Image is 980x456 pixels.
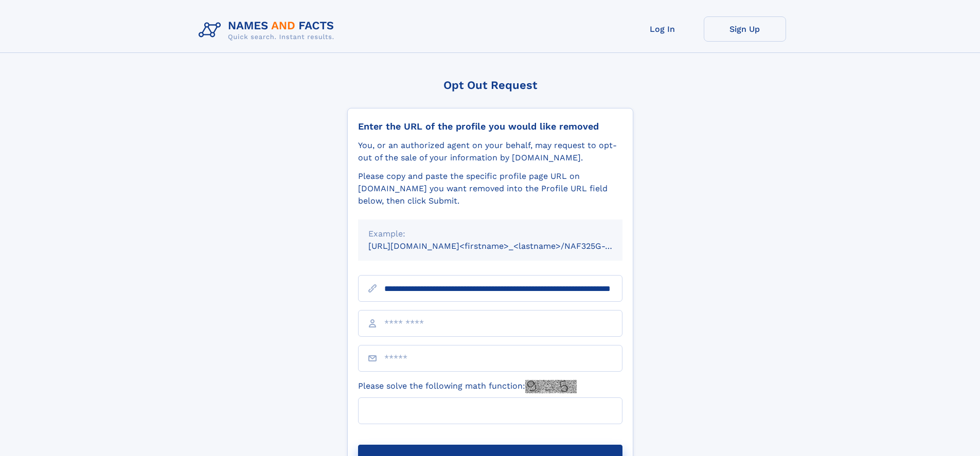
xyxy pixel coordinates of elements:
[358,170,622,207] div: Please copy and paste the specific profile page URL on [DOMAIN_NAME] you want removed into the Pr...
[368,241,642,251] small: [URL][DOMAIN_NAME]<firstname>_<lastname>/NAF325G-xxxxxxxx
[194,16,343,44] img: Logo Names and Facts
[358,121,622,132] div: Enter the URL of the profile you would like removed
[368,228,612,240] div: Example:
[621,16,704,42] a: Log In
[358,380,577,393] label: Please solve the following math function:
[704,16,786,42] a: Sign Up
[347,79,633,92] div: Opt Out Request
[358,139,622,164] div: You, or an authorized agent on your behalf, may request to opt-out of the sale of your informatio...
